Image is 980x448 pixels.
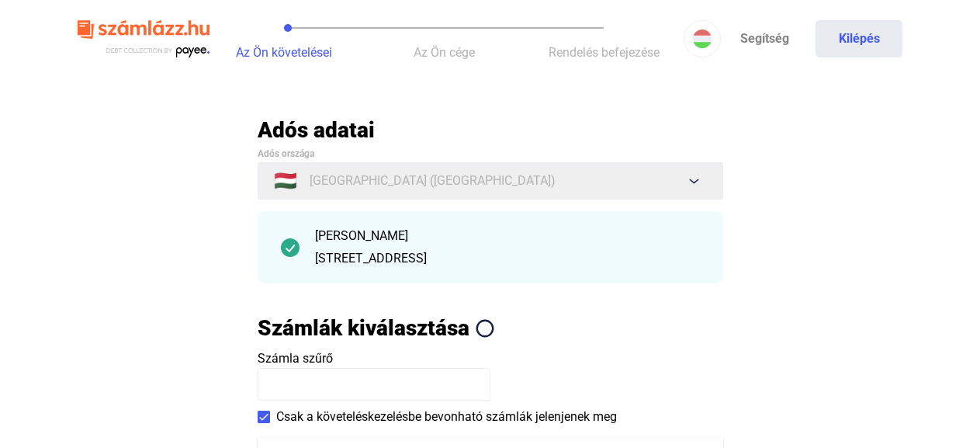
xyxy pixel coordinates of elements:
[281,238,300,257] img: checkmark-darker-green-circle
[684,20,721,57] button: HU
[258,162,723,200] button: 🇭🇺[GEOGRAPHIC_DATA] ([GEOGRAPHIC_DATA])
[414,45,475,60] span: Az Ön cége
[816,20,902,57] button: Kilépés
[78,14,210,64] img: szamlazzhu-logo
[310,172,556,190] span: [GEOGRAPHIC_DATA] ([GEOGRAPHIC_DATA])
[315,227,700,245] div: [PERSON_NAME]
[721,20,808,57] a: Segítség
[274,172,297,190] span: 🇭🇺
[315,249,700,268] div: [STREET_ADDRESS]
[258,351,333,366] span: Számla szűrő
[276,408,617,426] span: Csak a követeléskezelésbe bevonható számlák jelenjenek meg
[258,314,469,342] h2: Számlák kiválasztása
[549,45,660,60] span: Rendelés befejezése
[236,45,332,60] span: Az Ön követelései
[258,148,314,159] span: Adós országa
[258,116,723,144] h2: Adós adatai
[693,30,712,48] img: HU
